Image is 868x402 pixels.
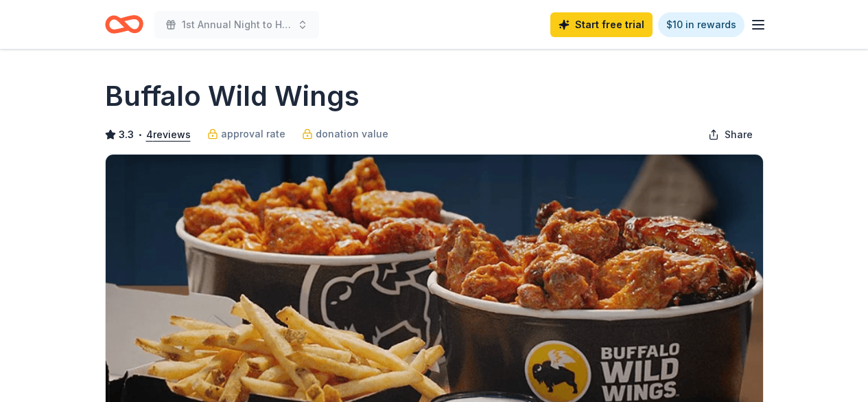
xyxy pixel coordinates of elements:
span: 1st Annual Night to Honor Gala [182,16,292,33]
a: approval rate [207,126,285,142]
button: Share [697,121,764,148]
span: approval rate [221,126,285,142]
a: Start free trial [550,12,653,37]
span: • [137,129,142,140]
span: 3.3 [119,126,134,143]
h1: Buffalo Wild Wings [105,77,360,115]
a: $10 in rewards [658,12,744,37]
button: 4reviews [146,126,191,143]
a: Home [105,8,143,41]
span: donation value [316,126,388,142]
a: donation value [302,126,388,142]
button: 1st Annual Night to Honor Gala [154,11,319,38]
span: Share [725,126,753,143]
